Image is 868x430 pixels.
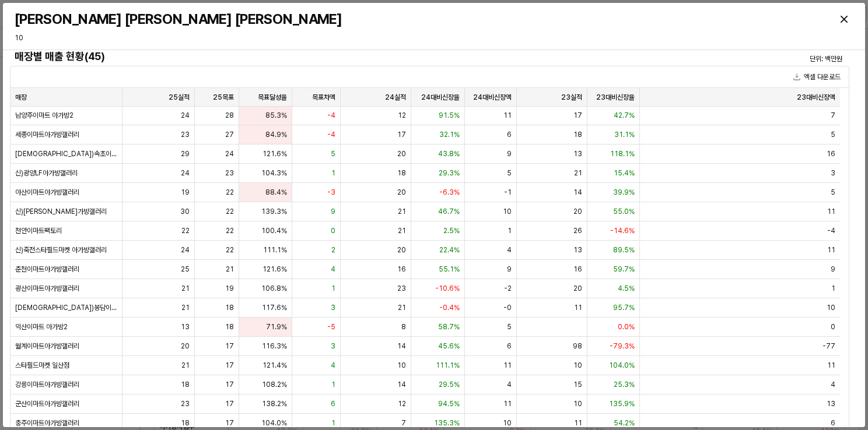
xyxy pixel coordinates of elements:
[181,265,190,274] span: 25
[181,149,190,158] span: 29
[15,418,79,428] span: 충주이마트아가방갤러리
[15,168,78,178] span: 신)광양LF아가방갤러리
[15,361,69,370] span: 스타필드마켓 일산점
[15,188,79,197] span: 아산이마트아가방갤러리
[261,168,287,178] span: 104.3%
[613,245,635,255] span: 89.5%
[226,265,234,274] span: 21
[827,399,835,408] span: 13
[831,111,835,120] span: 7
[609,399,635,408] span: 135.9%
[473,92,512,101] span: 24대비신장액
[15,207,107,216] span: 신)[PERSON_NAME]가방갤러리
[573,341,582,351] span: 98
[169,92,190,101] span: 25실적
[596,92,635,101] span: 23대비신장율
[439,380,460,389] span: 29.5%
[618,284,635,293] span: 4.5%
[225,303,234,312] span: 18
[503,303,512,312] span: -0
[831,322,835,332] span: 0
[398,226,406,235] span: 21
[507,168,512,178] span: 5
[573,149,582,158] span: 13
[439,245,460,255] span: 22.4%
[507,265,512,274] span: 9
[15,380,79,389] span: 강릉이마트아가방갤러리
[331,284,335,293] span: 1
[831,380,835,389] span: 4
[438,149,460,158] span: 43.8%
[181,226,190,235] span: 22
[507,380,512,389] span: 4
[385,92,406,101] span: 24실적
[398,303,406,312] span: 21
[226,207,234,216] span: 22
[226,188,234,197] span: 22
[312,92,335,101] span: 목표차액
[613,188,635,197] span: 39.9%
[397,341,406,351] span: 14
[831,418,835,428] span: 6
[573,361,582,370] span: 10
[265,130,287,139] span: 84.9%
[226,226,234,235] span: 22
[397,265,406,274] span: 16
[835,10,853,29] button: Close
[398,207,406,216] span: 21
[435,284,460,293] span: -10.6%
[262,265,287,274] span: 121.6%
[15,399,79,408] span: 군산이마트아가방갤러리
[327,322,335,332] span: -5
[613,303,635,312] span: 95.7%
[573,265,582,274] span: 16
[438,341,460,351] span: 45.6%
[573,188,582,197] span: 14
[331,149,335,158] span: 5
[331,168,335,178] span: 1
[827,303,835,312] span: 10
[181,168,190,178] span: 24
[831,265,835,274] span: 9
[261,284,287,293] span: 106.8%
[262,341,287,351] span: 116.3%
[614,111,635,120] span: 42.7%
[15,226,62,235] span: 천안이마트팩토리
[789,70,845,84] button: 엑셀 다운로드
[397,284,406,293] span: 23
[266,322,287,332] span: 71.9%
[397,168,406,178] span: 18
[258,92,287,101] span: 목표달성율
[573,130,582,139] span: 18
[225,284,234,293] span: 19
[614,418,635,428] span: 54.2%
[610,149,635,158] span: 118.1%
[181,130,190,139] span: 23
[438,399,460,408] span: 94.5%
[15,245,107,255] span: 신)죽전스타필드마켓 아가방갤러리
[397,361,406,370] span: 10
[261,418,287,428] span: 104.0%
[181,245,190,255] span: 24
[504,188,512,197] span: -1
[573,380,582,389] span: 15
[225,380,234,389] span: 17
[15,303,117,312] span: [DEMOGRAPHIC_DATA])봉담이마트아가방
[614,168,635,178] span: 15.4%
[15,130,79,139] span: 세종이마트아가방갤러리
[716,54,842,64] p: 단위: 백만원
[398,399,406,408] span: 12
[181,111,190,120] span: 24
[439,303,460,312] span: -0.4%
[225,322,234,332] span: 18
[225,130,234,139] span: 27
[827,226,835,235] span: -4
[618,322,635,332] span: 0.0%
[610,226,635,235] span: -14.6%
[15,341,79,351] span: 월계이마트아가방갤러리
[439,111,460,120] span: 91.5%
[181,399,190,408] span: 23
[331,245,335,255] span: 2
[225,168,234,178] span: 23
[331,399,335,408] span: 6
